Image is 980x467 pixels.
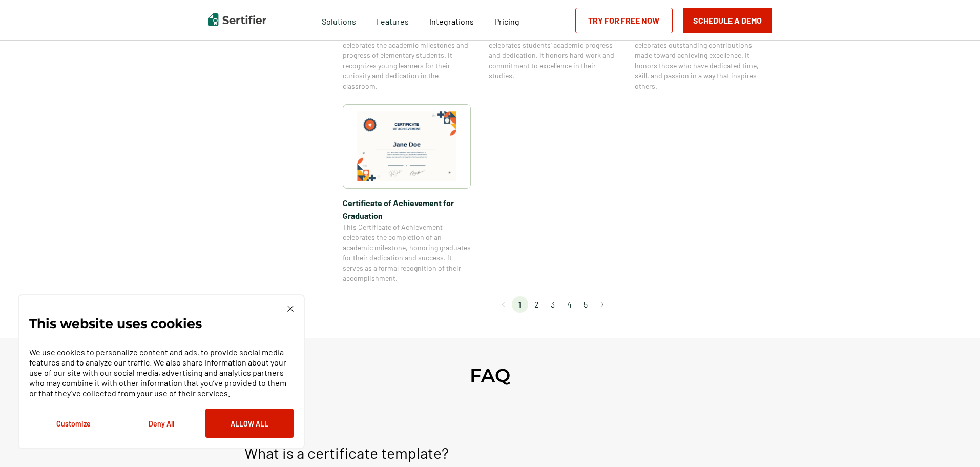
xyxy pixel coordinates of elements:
[635,30,763,91] span: This Olympic Certificate of Appreciation celebrates outstanding contributions made toward achievi...
[205,409,294,438] button: Allow All
[357,111,456,181] img: Certificate of Achievement for Graduation
[494,16,519,26] span: Pricing
[29,318,202,329] p: This website uses cookies
[495,296,512,313] button: Go to previous page
[683,8,772,33] button: Schedule a Demo
[545,296,561,313] li: page 3
[343,104,471,283] a: Certificate of Achievement for GraduationCertificate of Achievement for GraduationThis Certificat...
[29,347,294,398] p: We use cookies to personalize content and ads, to provide social media features and to analyze ou...
[343,196,471,222] span: Certificate of Achievement for Graduation
[528,296,545,313] li: page 2
[489,30,617,81] span: This Certificate of Achievement celebrates students’ academic progress and dedication. It honors ...
[561,296,577,313] li: page 4
[29,409,117,438] button: Customize
[208,13,266,26] img: Sertifier | Digital Credentialing Platform
[470,364,510,387] h2: FAQ
[322,14,356,27] span: Solutions
[429,14,474,27] a: Integrations
[117,409,205,438] button: Deny All
[494,14,519,27] a: Pricing
[244,440,449,465] p: What is a certificate template?
[377,14,409,27] span: Features
[287,306,294,312] img: Cookie Popup Close
[577,296,594,313] li: page 5
[594,296,610,313] button: Go to next page
[575,8,673,33] a: Try for Free Now
[512,296,528,313] li: page 1
[343,222,471,283] span: This Certificate of Achievement celebrates the completion of an academic milestone, honoring grad...
[343,30,471,91] span: This Certificate of Achievement celebrates the academic milestones and progress of elementary stu...
[429,16,474,26] span: Integrations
